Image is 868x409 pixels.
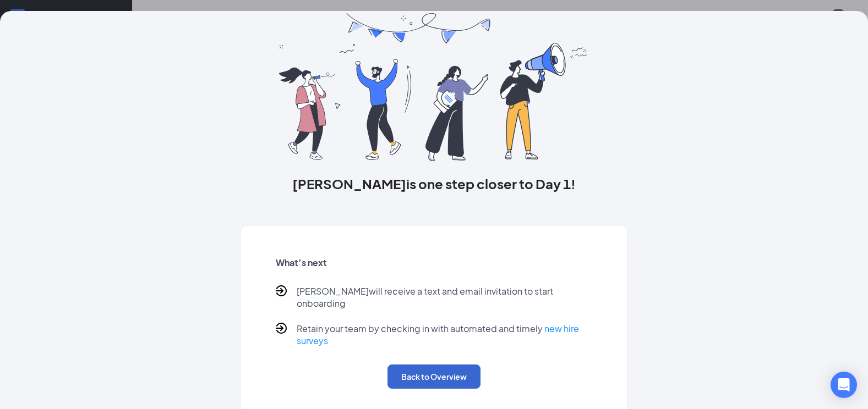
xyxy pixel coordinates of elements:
[241,174,628,193] h3: [PERSON_NAME] is one step closer to Day 1!
[276,257,593,269] h5: What’s next
[279,13,589,161] img: you are all set
[297,323,579,346] a: new hire surveys
[831,372,857,398] div: Open Intercom Messenger
[297,323,593,347] p: Retain your team by checking in with automated and timely
[297,285,593,309] p: [PERSON_NAME] will receive a text and email invitation to start onboarding
[387,364,481,389] button: Back to Overview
